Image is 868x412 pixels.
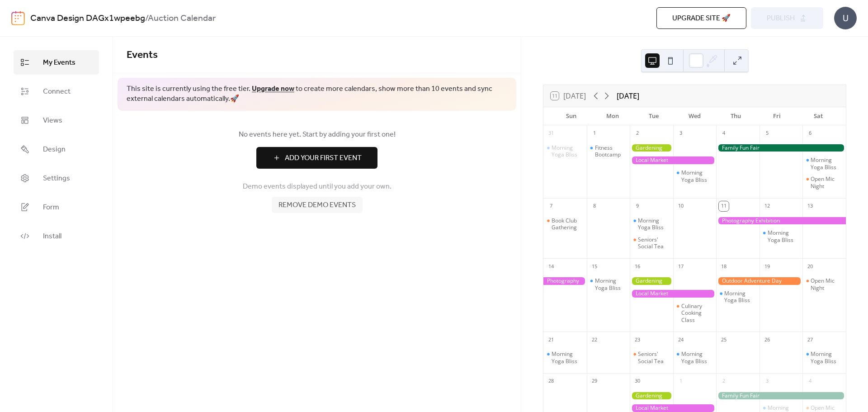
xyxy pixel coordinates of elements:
div: 1 [676,376,686,386]
div: Photography Exhibition [543,277,587,285]
span: Add Your First Event [285,153,362,164]
span: Events [127,45,158,65]
div: Local Market [630,156,716,164]
div: Photography Exhibition [716,217,846,225]
span: Demo events displayed until you add your own. [243,181,392,192]
div: Morning Yoga Bliss [587,277,630,291]
div: 15 [590,261,599,271]
div: 7 [546,201,556,211]
div: Tue [633,107,674,125]
div: Morning Yoga Bliss [768,229,799,243]
div: 11 [719,201,729,211]
div: 3 [676,128,686,138]
div: [DATE] [617,90,639,101]
div: 2 [632,128,642,138]
div: Morning Yoga Bliss [673,169,717,183]
span: No events here yet. Start by adding your first one! [127,129,507,140]
a: Add Your First Event [127,147,507,169]
div: Family Fun Fair [716,144,846,152]
div: Morning Yoga Bliss [543,350,587,365]
span: My Events [43,57,75,68]
span: Remove demo events [278,200,356,211]
div: 24 [676,335,686,345]
div: 22 [590,335,599,345]
div: 28 [546,376,556,386]
span: Connect [43,86,71,97]
div: 31 [546,128,556,138]
div: 10 [676,201,686,211]
div: 26 [762,335,772,345]
div: Morning Yoga Bliss [638,217,670,231]
div: Fitness Bootcamp [587,144,630,158]
a: Upgrade now [252,82,294,96]
div: Local Market [630,290,716,298]
span: Views [43,115,62,126]
div: 2 [719,376,729,386]
div: 17 [676,261,686,271]
div: 25 [719,335,729,345]
a: Form [14,195,99,219]
span: Design [43,144,66,155]
div: Mon [592,107,633,125]
div: Gardening Workshop [630,392,673,400]
div: 13 [805,201,815,211]
a: Views [14,108,99,133]
span: Form [43,202,59,213]
div: 8 [590,201,599,211]
div: Morning Yoga Bliss [595,277,627,291]
div: Culinary Cooking Class [681,303,713,324]
img: logo [11,11,25,25]
div: 14 [546,261,556,271]
div: Open Mic Night [802,277,846,291]
a: My Events [14,50,99,75]
div: Fitness Bootcamp [595,144,627,158]
button: Remove demo events [272,197,363,213]
div: Family Fun Fair [716,392,846,400]
span: This site is currently using the free tier. to create more calendars, show more than 10 events an... [127,84,507,104]
div: Wed [674,107,715,125]
div: 29 [590,376,599,386]
div: Thu [715,107,756,125]
div: 12 [762,201,772,211]
div: Morning Yoga Bliss [543,144,587,158]
div: 19 [762,261,772,271]
div: 20 [805,261,815,271]
a: Connect [14,79,99,104]
div: Sat [797,107,839,125]
div: 4 [719,128,729,138]
div: 1 [590,128,599,138]
div: Seniors' Social Tea [638,236,670,250]
div: Gardening Workshop [630,144,673,152]
div: Book Club Gathering [543,217,587,231]
div: Morning Yoga Bliss [811,156,842,170]
a: Design [14,137,99,161]
div: Outdoor Adventure Day [716,277,802,285]
div: 27 [805,335,815,345]
div: 16 [632,261,642,271]
div: Morning Yoga Bliss [716,290,759,304]
div: Morning Yoga Bliss [811,350,842,365]
div: Open Mic Night [811,175,842,189]
div: 21 [546,335,556,345]
button: Upgrade site 🚀 [656,7,746,29]
div: 3 [762,376,772,386]
div: 18 [719,261,729,271]
div: Seniors' Social Tea [630,350,673,365]
div: Morning Yoga Bliss [681,169,713,183]
div: U [834,7,857,29]
a: Install [14,224,99,248]
div: 23 [632,335,642,345]
div: Morning Yoga Bliss [802,350,846,365]
div: Open Mic Night [802,175,846,189]
div: 9 [632,201,642,211]
button: Add Your First Event [256,147,377,169]
span: Upgrade site 🚀 [672,13,731,24]
div: Morning Yoga Bliss [630,217,673,231]
span: Install [43,231,61,242]
div: 6 [805,128,815,138]
div: 4 [805,376,815,386]
div: Open Mic Night [811,277,842,291]
span: Settings [43,173,70,184]
a: Settings [14,166,99,190]
b: / [145,10,148,27]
